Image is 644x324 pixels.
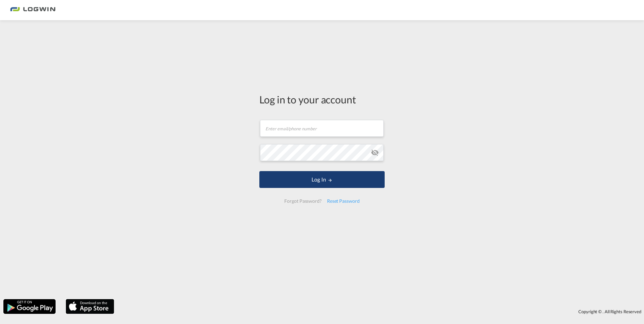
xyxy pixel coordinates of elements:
img: apple.png [65,298,115,315]
div: Forgot Password? [282,195,324,207]
img: google.png [3,298,56,315]
div: Reset Password [324,195,362,207]
div: Copyright © . All Rights Reserved [118,306,644,317]
input: Enter email/phone number [260,120,384,137]
md-icon: icon-eye-off [371,149,379,157]
div: Log in to your account [259,92,385,106]
img: bc73a0e0d8c111efacd525e4c8ad7d32.png [10,3,56,18]
button: LOGIN [259,171,385,188]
